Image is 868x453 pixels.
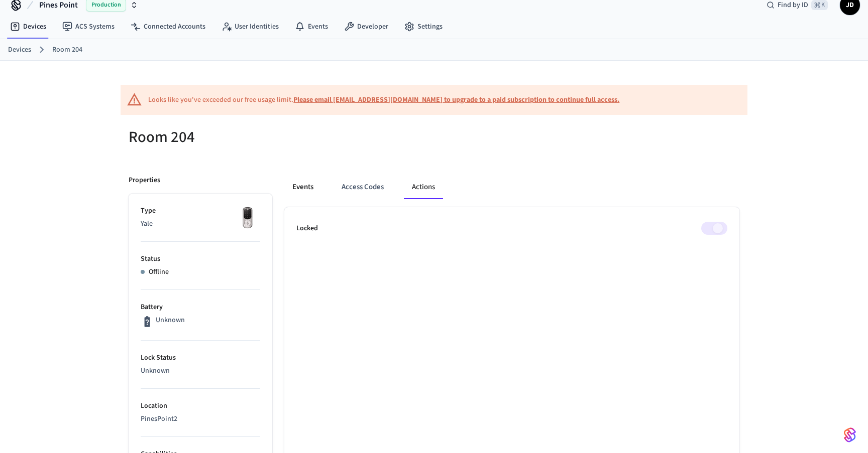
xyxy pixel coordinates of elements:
[404,175,443,199] button: Actions
[129,127,428,147] h5: Room 204
[129,175,160,186] p: Properties
[123,18,213,36] a: Connected Accounts
[54,18,123,36] a: ACS Systems
[141,401,260,411] p: Location
[141,254,260,264] p: Status
[334,175,392,199] button: Access Codes
[293,95,619,105] a: Please email [EMAIL_ADDRESS][DOMAIN_NAME] to upgrade to a paid subscription to continue full access.
[149,267,169,277] p: Offline
[141,206,260,216] p: Type
[235,206,260,231] img: Yale Assure Touchscreen Wifi Smart Lock, Satin Nickel, Front
[284,175,739,199] div: ant example
[141,353,260,363] p: Lock Status
[844,427,856,443] img: SeamLogoGradient.69752ec5.svg
[2,18,54,36] a: Devices
[8,45,31,55] a: Devices
[213,18,287,36] a: User Identities
[141,219,260,229] p: Yale
[52,45,82,55] a: Room 204
[141,414,260,424] p: PinesPoint2
[148,95,619,105] div: Looks like you've exceeded our free usage limit.
[141,366,260,376] p: Unknown
[296,223,318,234] p: Locked
[141,302,260,313] p: Battery
[156,315,185,326] p: Unknown
[396,18,451,36] a: Settings
[287,18,336,36] a: Events
[284,175,321,199] button: Events
[336,18,396,36] a: Developer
